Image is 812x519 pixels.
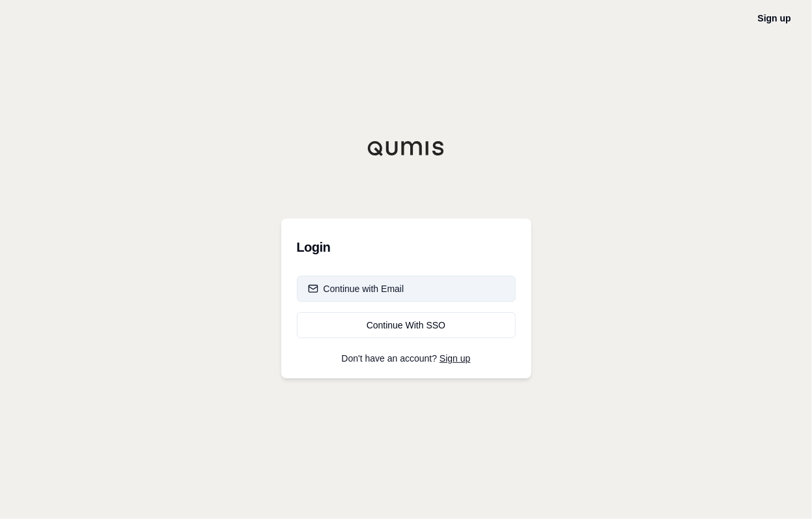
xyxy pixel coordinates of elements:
[308,319,505,332] div: Continue With SSO
[308,282,404,295] div: Continue with Email
[367,140,445,156] img: Qumis
[758,13,791,23] a: Sign up
[297,312,516,338] a: Continue With SSO
[297,234,516,260] h3: Login
[297,354,516,363] p: Don't have an account?
[297,276,516,302] button: Continue with Email
[440,353,470,364] a: Sign up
